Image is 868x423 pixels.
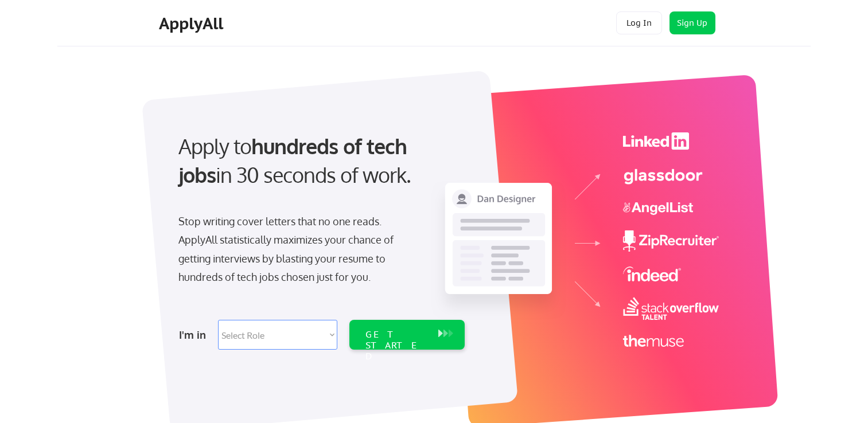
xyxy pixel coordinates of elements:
div: Apply to in 30 seconds of work. [178,132,460,190]
strong: hundreds of tech jobs [178,133,412,187]
div: Stop writing cover letters that no one reads. ApplyAll statistically maximizes your chance of get... [178,212,414,287]
button: Sign Up [670,11,715,34]
div: I'm in [179,326,211,344]
button: Log In [616,11,662,34]
div: ApplyAll [159,14,227,33]
div: GET STARTED [365,329,427,362]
